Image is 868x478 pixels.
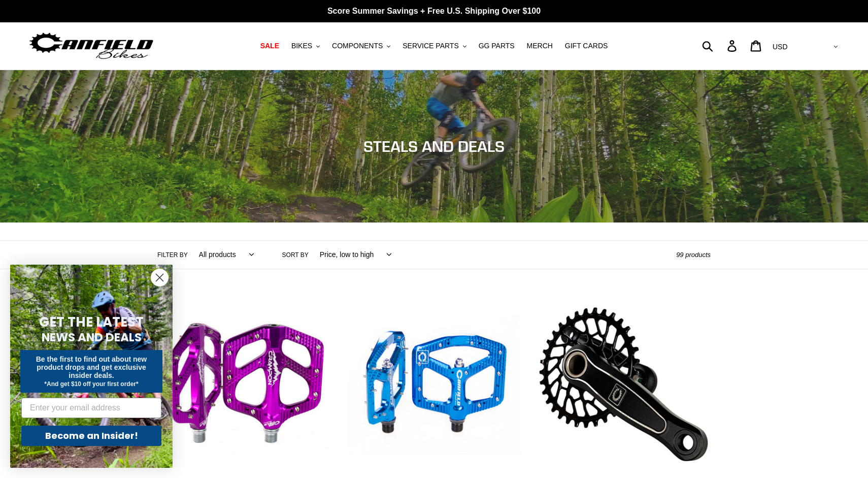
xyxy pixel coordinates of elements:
[21,426,161,446] button: Become an Insider!
[44,380,138,388] span: *And get $10 off your first order*
[42,329,142,345] span: NEWS AND DEALS
[36,355,147,379] span: Be the first to find out about new product drops and get exclusive insider deals.
[522,39,558,53] a: MERCH
[21,398,161,418] input: Enter your email address
[363,137,505,155] span: STEALS AND DEALS
[28,30,155,62] img: Canfield Bikes
[291,42,312,50] span: BIKES
[397,39,471,53] button: SERVICE PARTS
[332,42,383,50] span: COMPONENTS
[708,35,733,57] input: Search
[676,251,711,259] span: 99 products
[327,39,395,53] button: COMPONENTS
[286,39,325,53] button: BIKES
[479,42,515,50] span: GG PARTS
[560,39,613,53] a: GIFT CARDS
[565,42,608,50] span: GIFT CARDS
[474,39,520,53] a: GG PARTS
[157,250,188,260] label: Filter by
[151,269,169,286] button: Close dialog
[260,42,279,50] span: SALE
[282,250,309,260] label: Sort by
[403,42,458,50] span: SERVICE PARTS
[255,39,284,53] a: SALE
[39,313,144,331] span: GET THE LATEST
[527,42,553,50] span: MERCH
